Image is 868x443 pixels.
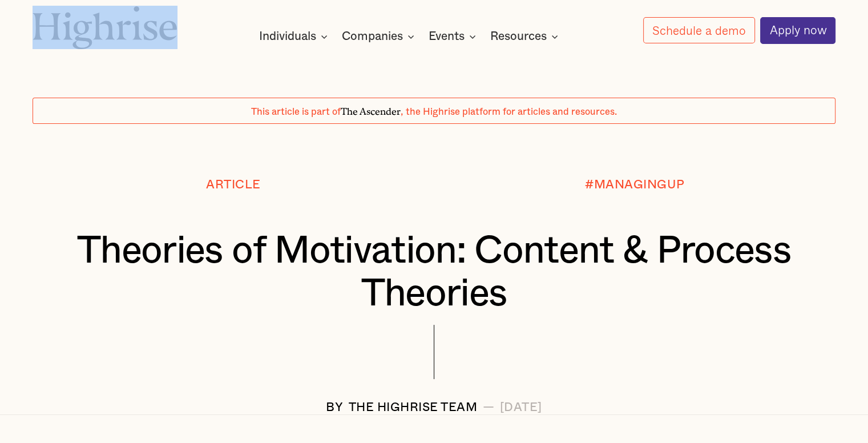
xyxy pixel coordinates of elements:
[326,401,343,414] div: BY
[500,401,542,414] div: [DATE]
[401,107,617,116] span: , the Highrise platform for articles and resources.
[490,30,547,43] div: Resources
[483,401,495,414] div: —
[585,178,685,192] div: #MANAGINGUP
[206,178,261,192] div: Article
[349,401,478,414] div: The Highrise Team
[429,30,479,43] div: Events
[66,229,802,315] h1: Theories of Motivation: Content & Process Theories
[760,17,835,44] a: Apply now
[259,30,316,43] div: Individuals
[342,30,403,43] div: Companies
[342,30,418,43] div: Companies
[251,107,341,116] span: This article is part of
[429,30,465,43] div: Events
[490,30,562,43] div: Resources
[33,6,177,50] img: Highrise logo
[259,30,331,43] div: Individuals
[341,104,401,115] span: The Ascender
[643,17,755,43] a: Schedule a demo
